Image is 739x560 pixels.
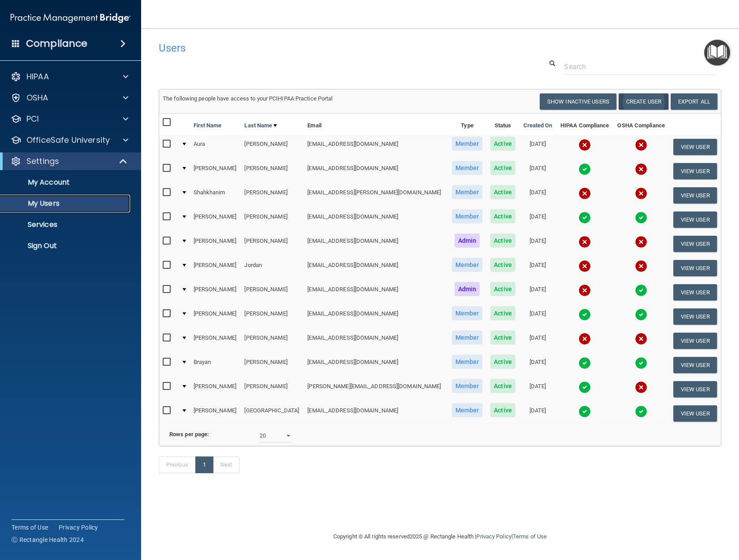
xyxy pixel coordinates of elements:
a: First Name [194,120,222,131]
button: View User [673,357,717,373]
button: Create User [619,93,668,110]
span: Member [452,137,483,151]
th: Type [448,114,487,135]
td: [PERSON_NAME] [241,159,304,183]
span: Ⓒ Rectangle Health 2024 [11,535,84,544]
td: [EMAIL_ADDRESS][DOMAIN_NAME] [304,329,448,353]
span: The following people have access to your PCIHIPAA Practice Portal [163,95,333,102]
img: cross.ca9f0e7f.svg [579,284,591,297]
td: [PERSON_NAME] [190,401,241,425]
span: Member [452,330,483,345]
td: Shahkhanim [190,183,241,208]
span: Member [452,209,483,223]
span: Active [490,137,515,151]
span: Member [452,161,483,175]
img: PMB logo [11,9,131,27]
td: [EMAIL_ADDRESS][DOMAIN_NAME] [304,353,448,377]
span: Active [490,330,515,345]
img: tick.e7d51cea.svg [635,308,647,321]
img: tick.e7d51cea.svg [635,211,647,224]
img: cross.ca9f0e7f.svg [635,236,647,248]
td: [PERSON_NAME] [241,183,304,208]
a: OfficeSafe University [11,135,128,145]
td: [DATE] [519,256,556,280]
a: OSHA [11,93,128,103]
td: [DATE] [519,135,556,159]
td: [DATE] [519,353,556,377]
img: cross.ca9f0e7f.svg [635,187,647,200]
span: Admin [455,234,480,248]
span: Member [452,185,483,199]
img: cross.ca9f0e7f.svg [635,333,647,345]
td: [DATE] [519,208,556,232]
span: Member [452,379,483,393]
span: Active [490,355,515,369]
h4: Users [159,42,481,54]
td: [EMAIL_ADDRESS][DOMAIN_NAME] [304,256,448,280]
img: cross.ca9f0e7f.svg [635,163,647,175]
a: Privacy Policy [59,523,98,532]
span: Active [490,379,515,393]
img: tick.e7d51cea.svg [579,357,591,369]
button: View User [673,333,717,349]
td: [PERSON_NAME][EMAIL_ADDRESS][DOMAIN_NAME] [304,377,448,401]
img: tick.e7d51cea.svg [635,284,647,297]
td: [PERSON_NAME] [190,159,241,183]
td: [DATE] [519,401,556,425]
img: tick.e7d51cea.svg [579,308,591,321]
span: Active [490,403,515,417]
td: [EMAIL_ADDRESS][DOMAIN_NAME] [304,208,448,232]
button: Open Resource Center [704,40,730,66]
td: [PERSON_NAME] [190,256,241,280]
a: Privacy Policy [476,533,511,540]
th: Status [486,114,519,135]
img: tick.e7d51cea.svg [635,357,647,369]
td: [DATE] [519,183,556,208]
img: tick.e7d51cea.svg [579,211,591,224]
img: cross.ca9f0e7f.svg [635,139,647,151]
button: View User [673,187,717,204]
span: Member [452,258,483,272]
th: HIPAA Compliance [556,114,614,135]
p: Sign Out [6,241,126,250]
img: cross.ca9f0e7f.svg [579,260,591,272]
th: OSHA Compliance [613,114,669,135]
td: [EMAIL_ADDRESS][PERSON_NAME][DOMAIN_NAME] [304,183,448,208]
td: [PERSON_NAME] [241,377,304,401]
button: View User [673,139,717,155]
button: View User [673,163,717,179]
td: [PERSON_NAME] [190,232,241,256]
span: Member [452,306,483,320]
td: [EMAIL_ADDRESS][DOMAIN_NAME] [304,401,448,425]
img: cross.ca9f0e7f.svg [579,187,591,200]
td: [EMAIL_ADDRESS][DOMAIN_NAME] [304,280,448,304]
div: Copyright © All rights reserved 2025 @ Rectangle Health | | [279,523,601,551]
td: [PERSON_NAME] [190,377,241,401]
td: [EMAIL_ADDRESS][DOMAIN_NAME] [304,159,448,183]
img: tick.e7d51cea.svg [579,405,591,418]
a: Last Name [244,120,277,131]
td: Jordan [241,256,304,280]
img: tick.e7d51cea.svg [579,381,591,393]
button: View User [673,284,717,300]
td: [PERSON_NAME] [190,208,241,232]
img: tick.e7d51cea.svg [579,163,591,175]
a: Next [213,456,239,473]
button: View User [673,211,717,228]
span: Active [490,185,515,199]
button: View User [673,381,717,397]
td: [DATE] [519,232,556,256]
p: Settings [26,156,59,167]
img: cross.ca9f0e7f.svg [579,333,591,345]
span: Member [452,403,483,417]
td: Brayan [190,353,241,377]
a: Settings [11,156,128,167]
td: [DATE] [519,329,556,353]
input: Search [564,59,715,75]
p: HIPAA [26,71,49,82]
a: Terms of Use [11,523,48,532]
p: OfficeSafe University [26,135,110,145]
th: Email [304,114,448,135]
p: OSHA [26,93,49,103]
b: Rows per page: [169,431,209,438]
